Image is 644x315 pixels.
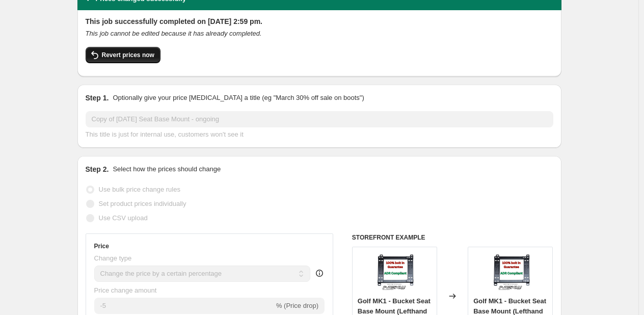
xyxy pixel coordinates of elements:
[86,16,553,27] h2: This job successfully completed on [DATE] 2:59 pm.
[99,200,186,207] span: Set product prices individually
[94,286,157,294] span: Price change amount
[490,252,531,293] img: NZKW_Australia_Bucket_Seat_Base_Mount_Seat_Rail_Kit_80x.png
[86,30,262,37] i: This job cannot be edited because it has already completed.
[86,93,109,103] h2: Step 1.
[113,93,364,103] p: Optionally give your price [MEDICAL_DATA] a title (eg "March 30% off sale on boots")
[113,164,221,174] p: Select how the prices should change
[86,164,109,174] h2: Step 2.
[314,268,325,278] div: help
[99,186,180,193] span: Use bulk price change rules
[374,252,415,293] img: NZKW_Australia_Bucket_Seat_Base_Mount_Seat_Rail_Kit_80x.png
[86,130,244,138] span: This title is just for internal use, customers won't see it
[86,47,160,63] button: Revert prices now
[94,298,274,314] input: -15
[276,302,318,309] span: % (Price drop)
[94,254,132,262] span: Change type
[352,233,553,242] h6: STOREFRONT EXAMPLE
[99,214,148,222] span: Use CSV upload
[94,242,109,250] h3: Price
[102,51,154,59] span: Revert prices now
[86,111,553,127] input: 30% off holiday sale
